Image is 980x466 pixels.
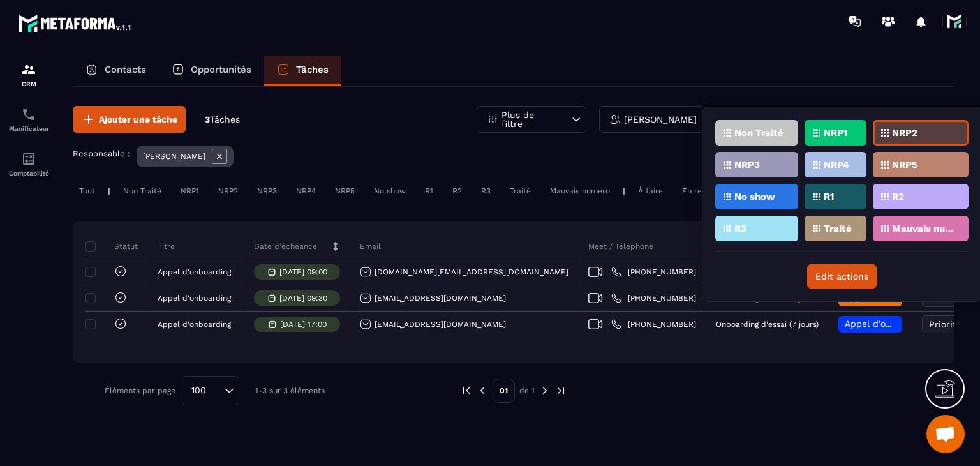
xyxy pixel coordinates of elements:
[477,385,488,396] img: prev
[360,241,381,252] p: Email
[824,128,847,137] p: NRP1
[158,267,231,276] p: Appel d'onboarding
[503,183,537,199] div: Traité
[279,267,327,276] p: [DATE] 09:00
[606,267,608,277] span: |
[296,64,329,75] p: Tâches
[929,319,961,329] span: Priorité
[446,183,468,199] div: R2
[187,384,211,398] span: 100
[3,52,54,97] a: formationformationCRM
[279,294,327,303] p: [DATE] 09:30
[73,56,159,86] a: Contacts
[824,192,834,201] p: R1
[606,294,608,303] span: |
[3,125,54,132] p: Planificateur
[21,107,36,122] img: scheduler
[264,56,341,86] a: Tâches
[99,113,177,126] span: Ajouter une tâche
[519,386,535,396] p: de 1
[254,241,317,252] p: Date d’échéance
[544,183,616,199] div: Mauvais numéro
[926,415,965,453] div: Ouvrir le chat
[3,80,54,87] p: CRM
[493,379,515,403] p: 01
[716,320,819,329] p: Onboarding d'essai (7 jours)
[191,64,251,75] p: Opportunités
[21,62,36,77] img: formation
[419,183,440,199] div: R1
[73,106,186,133] button: Ajouter une tâche
[892,224,954,233] p: Mauvais numéro
[892,192,904,201] p: R2
[329,183,361,199] div: NRP5
[824,160,849,169] p: NRP4
[158,241,175,252] p: Titre
[734,128,783,137] p: Non Traité
[158,294,231,303] p: Appel d'onboarding
[18,11,133,34] img: logo
[461,385,472,396] img: prev
[280,320,327,329] p: [DATE] 17:00
[632,183,669,199] div: À faire
[501,110,558,128] p: Plus de filtre
[105,64,146,75] p: Contacts
[21,151,36,167] img: accountant
[117,183,168,199] div: Non Traité
[205,114,240,126] p: 3
[73,149,130,158] p: Responsable :
[3,170,54,177] p: Comptabilité
[212,183,244,199] div: NRP2
[105,386,175,395] p: Éléments par page
[290,183,322,199] div: NRP4
[108,186,110,195] p: |
[3,142,54,186] a: accountantaccountantComptabilité
[367,183,412,199] div: No show
[623,186,625,195] p: |
[611,293,696,303] a: [PHONE_NUMBER]
[588,241,653,252] p: Meet / Téléphone
[174,183,205,199] div: NRP1
[892,160,917,169] p: NRP5
[3,97,54,142] a: schedulerschedulerPlanificateur
[475,183,497,199] div: R3
[892,128,917,137] p: NRP2
[159,56,264,86] a: Opportunités
[251,183,283,199] div: NRP3
[211,384,221,398] input: Search for option
[210,114,240,124] span: Tâches
[158,320,231,329] p: Appel d'onboarding
[611,319,696,329] a: [PHONE_NUMBER]
[624,115,697,124] p: [PERSON_NAME]
[734,192,775,201] p: No show
[676,183,724,199] div: En retard
[611,267,696,277] a: [PHONE_NUMBER]
[555,385,567,396] img: next
[807,264,877,289] button: Edit actions
[73,183,101,199] div: Tout
[182,376,239,405] div: Search for option
[824,224,852,233] p: Traité
[734,160,760,169] p: NRP3
[89,241,138,252] p: Statut
[606,320,608,329] span: |
[539,385,551,396] img: next
[845,319,965,329] span: Appel d’onboarding planifié
[143,152,205,161] p: [PERSON_NAME]
[255,386,325,395] p: 1-3 sur 3 éléments
[734,224,746,233] p: R3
